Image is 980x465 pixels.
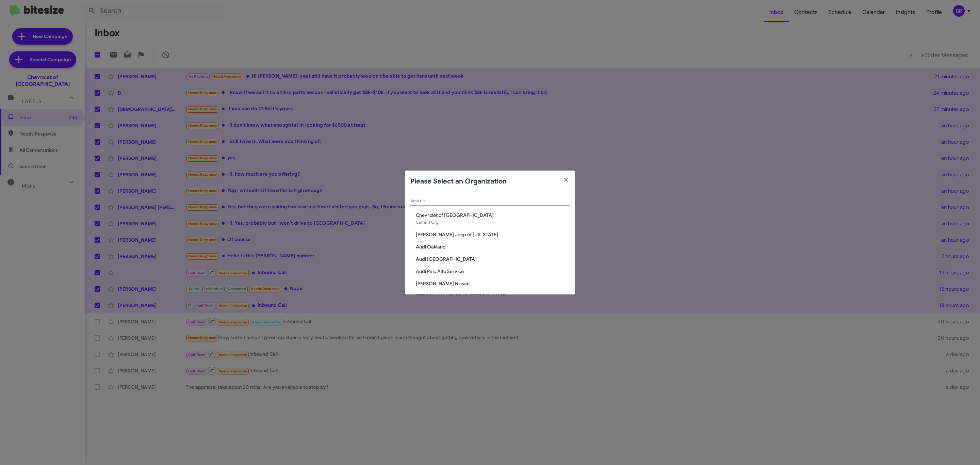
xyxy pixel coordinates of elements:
[416,243,570,250] span: Audi Oakland
[416,292,570,299] span: [PERSON_NAME] CDJR [PERSON_NAME]
[416,268,570,275] span: Audi Palo Alto Service
[416,256,570,262] span: Audi [GEOGRAPHIC_DATA]
[410,176,507,187] h2: Please Select an Organization
[416,280,570,287] span: [PERSON_NAME] Nissan
[416,231,570,238] span: [PERSON_NAME] Jeep of [US_STATE]
[416,212,570,219] span: Chevrolet of [GEOGRAPHIC_DATA]
[416,220,438,225] span: Current Org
